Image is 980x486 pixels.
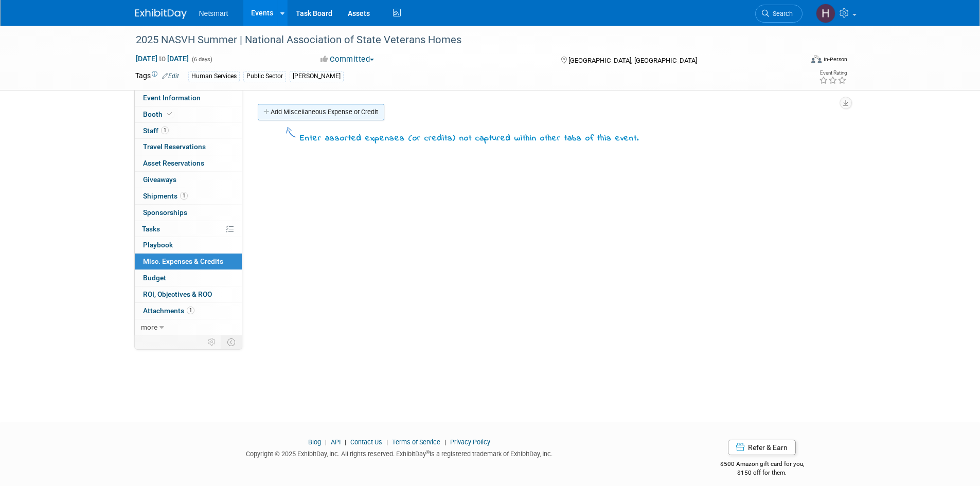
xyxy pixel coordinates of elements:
[167,111,172,117] i: Booth reservation complete
[135,447,664,459] div: Copyright © 2025 ExhibitDay, Inc. All rights reserved. ExhibitDay is a registered trademark of Ex...
[143,274,166,282] span: Budget
[392,438,440,446] a: Terms of Service
[135,54,189,63] span: [DATE] [DATE]
[135,205,242,221] a: Sponsorships
[142,225,160,233] span: Tasks
[221,335,242,349] td: Toggle Event Tabs
[143,110,174,118] span: Booth
[157,55,167,63] span: to
[135,123,242,139] a: Staff1
[135,106,242,122] a: Booth
[350,438,382,446] a: Contact Us
[823,56,847,63] div: In-Person
[143,127,169,135] span: Staff
[755,5,803,23] a: Search
[135,172,242,188] a: Giveaways
[679,469,845,477] div: $150 off for them.
[199,9,228,17] span: Netsmart
[143,257,223,265] span: Misc. Expenses & Credits
[317,54,378,65] button: Committed
[728,440,796,455] a: Refer & Earn
[143,307,194,315] span: Attachments
[819,70,847,76] div: Event Rating
[143,241,173,249] span: Playbook
[143,175,176,184] span: Giveaways
[135,188,242,204] a: Shipments1
[162,73,179,80] a: Edit
[331,438,341,446] a: API
[769,10,793,17] span: Search
[143,192,188,200] span: Shipments
[450,438,490,446] a: Privacy Policy
[188,71,240,82] div: Human Services
[135,9,187,19] img: ExhibitDay
[384,438,390,446] span: |
[135,286,242,302] a: ROI, Objectives & ROO
[187,307,194,314] span: 1
[141,323,157,331] span: more
[143,208,187,217] span: Sponsorships
[203,335,221,349] td: Personalize Event Tab Strip
[243,71,286,82] div: Public Sector
[308,438,321,446] a: Blog
[442,438,449,446] span: |
[143,159,204,167] span: Asset Reservations
[135,270,242,286] a: Budget
[132,31,787,49] div: 2025 NASVH Summer | National Association of State Veterans Homes
[811,55,822,63] img: Format-Inperson.png
[290,71,344,82] div: [PERSON_NAME]
[135,139,242,155] a: Travel Reservations
[135,319,242,335] a: more
[135,254,242,269] a: Misc. Expenses & Credits
[426,449,430,455] sup: ®
[742,53,848,69] div: Event Format
[135,70,179,82] td: Tags
[135,155,242,171] a: Asset Reservations
[300,133,639,145] div: Enter assorted expenses (or credits) not captured within other tabs of this event.
[135,303,242,319] a: Attachments1
[342,438,349,446] span: |
[161,127,169,134] span: 1
[191,56,212,63] span: (6 days)
[816,4,835,23] img: Hannah Norsworthy
[258,104,384,120] a: Add Miscellaneous Expense or Credit
[135,237,242,253] a: Playbook
[143,290,212,298] span: ROI, Objectives & ROO
[143,142,206,151] span: Travel Reservations
[143,94,201,102] span: Event Information
[135,221,242,237] a: Tasks
[679,453,845,477] div: $500 Amazon gift card for you,
[568,57,697,64] span: [GEOGRAPHIC_DATA], [GEOGRAPHIC_DATA]
[323,438,329,446] span: |
[180,192,188,200] span: 1
[135,90,242,106] a: Event Information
